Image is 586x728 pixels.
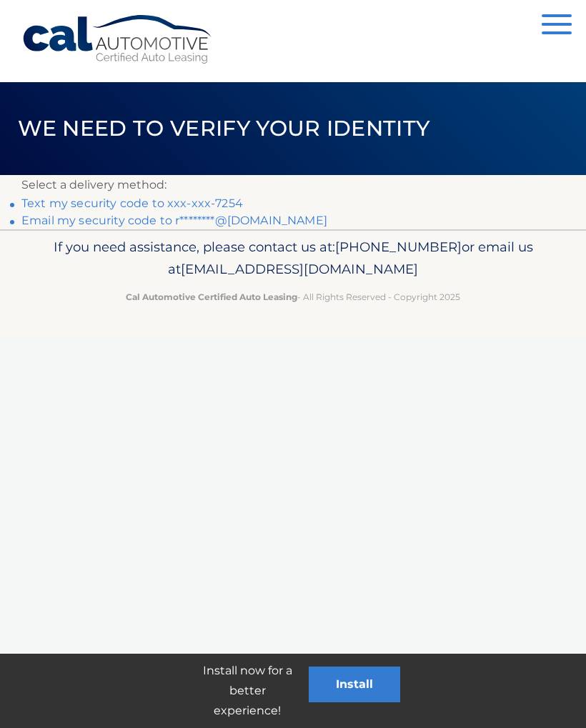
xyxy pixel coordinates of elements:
[18,115,430,141] span: We need to verify your identity
[21,196,243,210] a: Text my security code to xxx-xxx-7254
[181,261,418,277] span: [EMAIL_ADDRESS][DOMAIN_NAME]
[21,214,327,227] a: Email my security code to r********@[DOMAIN_NAME]
[21,289,565,304] p: - All Rights Reserved - Copyright 2025
[309,667,400,702] button: Install
[335,239,462,255] span: [PHONE_NUMBER]
[186,661,309,721] p: Install now for a better experience!
[21,14,214,65] a: Cal Automotive
[542,14,572,38] button: Menu
[21,175,565,195] p: Select a delivery method:
[21,236,565,281] p: If you need assistance, please contact us at: or email us at
[126,291,297,302] strong: Cal Automotive Certified Auto Leasing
